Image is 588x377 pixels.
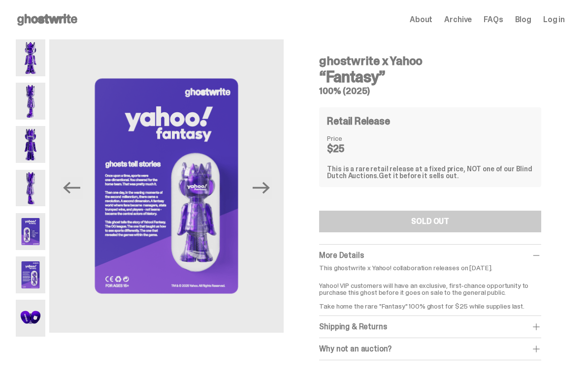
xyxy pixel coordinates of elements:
button: Next [250,177,272,199]
span: More Details [319,250,363,260]
a: Blog [515,16,531,24]
dd: $25 [327,144,376,154]
button: SOLD OUT [319,211,541,232]
img: Yahoo-HG---5.png [16,213,45,250]
img: Yahoo-HG---4.png [16,170,45,207]
a: FAQs [484,16,503,24]
h4: ghostwrite x Yahoo [319,55,541,67]
img: Yahoo-HG---7.png [16,300,45,337]
img: Yahoo-HG---2.png [16,83,45,120]
button: Previous [61,177,83,199]
img: Yahoo-HG---6.png [49,39,284,333]
div: SOLD OUT [411,218,449,225]
dt: Price [327,135,376,142]
div: Why not an auction? [319,344,541,354]
h5: 100% (2025) [319,87,541,95]
h3: “Fantasy” [319,69,541,85]
a: Archive [444,16,472,24]
img: Yahoo-HG---3.png [16,126,45,163]
h4: Retail Release [327,116,390,126]
div: This is a rare retail release at a fixed price, NOT one of our Blind Dutch Auctions. [327,165,533,179]
span: Get it before it sells out. [379,171,458,180]
div: Shipping & Returns [319,322,541,332]
p: Yahoo! VIP customers will have an exclusive, first-chance opportunity to purchase this ghost befo... [319,275,541,310]
img: Yahoo-HG---1.png [16,39,45,76]
p: This ghostwrite x Yahoo! collaboration releases on [DATE]. [319,264,541,271]
img: Yahoo-HG---6.png [16,256,45,293]
a: About [410,16,432,24]
a: Log in [543,16,565,24]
